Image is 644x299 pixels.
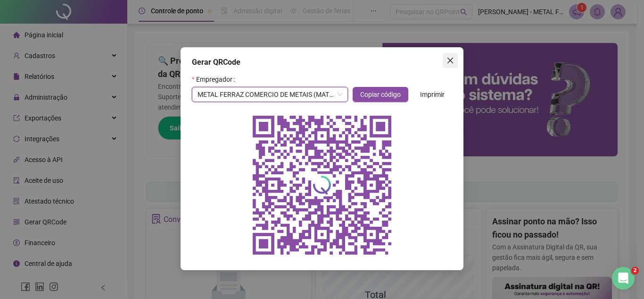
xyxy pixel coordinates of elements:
iframe: Intercom live chat [612,267,635,290]
span: METAL FERRAZ COMERCIO DE METAIS (MATRIZ) [198,87,342,102]
span: Copiar código [360,89,401,100]
button: Copiar código [353,87,408,102]
button: Imprimir [413,87,452,102]
img: qrcode do empregador [247,110,397,261]
div: Gerar QRCode [192,57,452,68]
span: Imprimir [420,89,445,100]
span: 2 [631,267,639,274]
span: close [446,57,454,64]
button: Close [443,53,458,68]
label: Empregador [192,72,239,87]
